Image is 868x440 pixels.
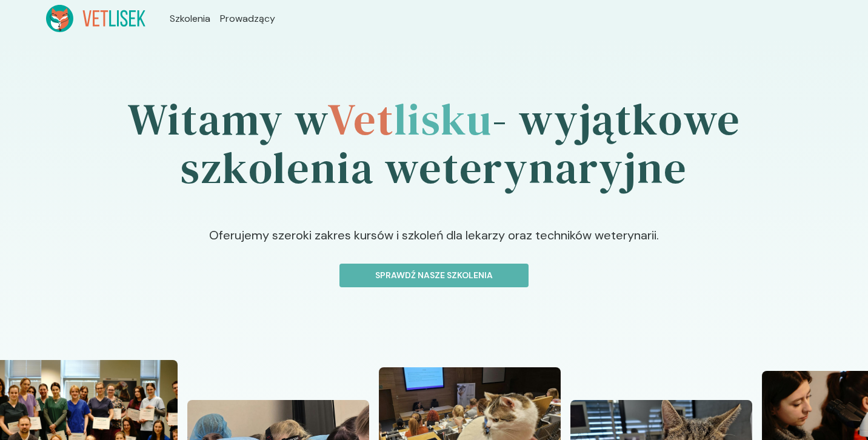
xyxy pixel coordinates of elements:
[46,61,822,226] h1: Witamy w - wyjątkowe szkolenia weterynaryjne
[394,89,492,149] span: lisku
[145,226,724,264] p: Oferujemy szeroki zakres kursów i szkoleń dla lekarzy oraz techników weterynarii.
[327,89,393,149] span: Vet
[339,264,529,287] button: Sprawdź nasze szkolenia
[350,269,518,282] p: Sprawdź nasze szkolenia
[170,12,210,26] a: Szkolenia
[220,12,275,26] a: Prowadzący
